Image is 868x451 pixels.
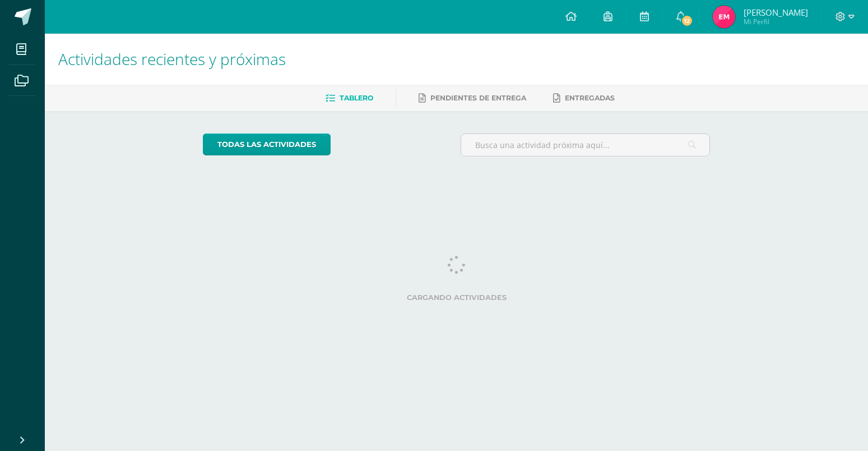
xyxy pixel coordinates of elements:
[713,6,735,28] img: 8eeee386fb7b558b6334c48ee807d082.png
[461,134,709,156] input: Busca una actividad próxima aquí...
[744,7,808,18] span: [PERSON_NAME]
[58,48,286,70] span: Actividades recientes y próximas
[744,17,808,26] span: Mi Perfil
[340,94,373,102] span: Tablero
[430,94,526,102] span: Pendientes de entrega
[203,134,331,155] a: todas las Actividades
[553,89,615,107] a: Entregadas
[326,89,373,107] a: Tablero
[681,15,693,27] span: 12
[565,94,615,102] span: Entregadas
[419,89,526,107] a: Pendientes de entrega
[203,293,710,302] label: Cargando actividades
